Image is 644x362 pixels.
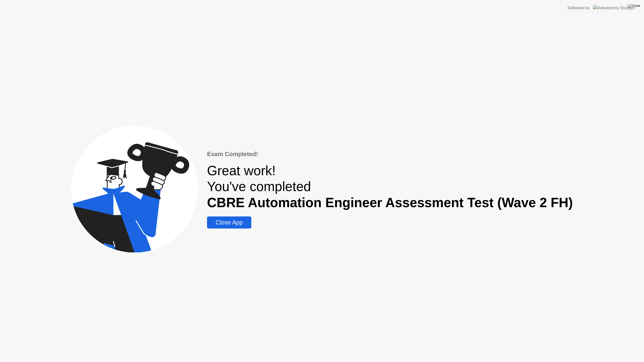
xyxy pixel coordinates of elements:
button: Close App [207,216,251,229]
div: Close App [209,219,250,226]
div: Delivered by [568,5,590,11]
div: Exam Completed! [207,150,573,159]
img: Delivered by Rosalyn [593,5,635,11]
img: Close [628,4,640,8]
div: Great work! You've completed [207,163,573,210]
b: CBRE Automation Engineer Assessment Test (Wave 2 FH) [207,195,573,210]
